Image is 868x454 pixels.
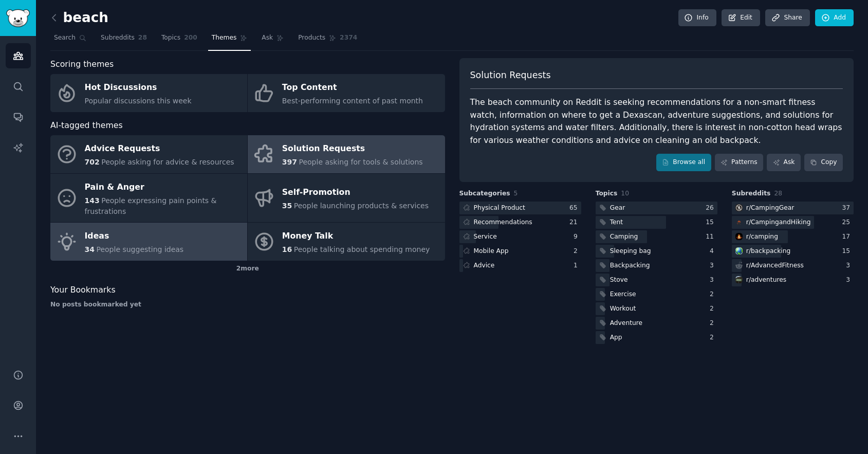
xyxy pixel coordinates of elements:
[596,259,717,272] a: Backpacking3
[596,274,717,286] a: Stove3
[765,9,809,27] a: Share
[514,190,518,197] span: 5
[735,219,743,226] img: CampingandHiking
[706,218,717,227] div: 15
[50,284,116,297] span: Your Bookmarks
[710,290,717,299] div: 2
[842,218,854,227] div: 25
[50,30,90,51] a: Search
[282,141,423,157] div: Solution Requests
[474,204,525,213] div: Physical Product
[621,190,629,197] span: 10
[732,230,854,243] a: campingr/camping17
[610,218,623,227] div: Tent
[767,154,801,171] a: Ask
[262,33,273,43] span: Ask
[596,288,717,301] a: Exercise2
[299,158,422,166] span: People asking for tools & solutions
[804,154,843,171] button: Copy
[248,74,445,112] a: Top ContentBest-performing content of past month
[596,302,717,315] a: Workout2
[50,119,123,132] span: AI-tagged themes
[842,204,854,213] div: 37
[459,245,581,258] a: Mobile App2
[474,261,495,270] div: Advice
[282,185,429,201] div: Self-Promotion
[85,141,234,157] div: Advice Requests
[610,333,622,342] div: App
[732,189,771,198] span: Subreddits
[248,135,445,173] a: Solution Requests397People asking for tools & solutions
[735,247,743,255] img: backpacking
[610,232,638,242] div: Camping
[596,245,717,258] a: Sleeping bag4
[710,319,717,328] div: 2
[85,228,184,245] div: Ideas
[474,218,532,227] div: Recommendations
[815,9,854,27] a: Add
[212,33,237,43] span: Themes
[282,202,292,210] span: 35
[610,261,650,270] div: Backpacking
[298,33,325,43] span: Products
[842,232,854,242] div: 17
[610,304,636,314] div: Workout
[50,174,247,223] a: Pain & Anger143People expressing pain points & frustrations
[710,276,717,285] div: 3
[732,202,854,214] a: CampingGearr/CampingGear37
[610,290,636,299] div: Exercise
[85,97,192,105] span: Popular discussions this week
[294,202,429,210] span: People launching products & services
[50,10,108,26] h2: beach
[85,196,217,215] span: People expressing pain points & frustrations
[722,9,760,27] a: Edit
[656,154,711,171] a: Browse all
[732,216,854,229] a: CampingandHikingr/CampingandHiking25
[101,158,234,166] span: People asking for advice & resources
[85,158,100,166] span: 702
[596,189,618,198] span: Topics
[610,319,642,328] div: Adventure
[470,69,551,82] span: Solution Requests
[282,80,423,96] div: Top Content
[574,247,581,256] div: 2
[258,30,287,51] a: Ask
[842,247,854,256] div: 15
[610,247,651,256] div: Sleeping bag
[474,247,509,256] div: Mobile App
[282,245,292,253] span: 16
[746,261,804,270] div: r/ AdvancedFitness
[294,30,361,51] a: Products2374
[746,247,790,256] div: r/ backpacking
[248,174,445,223] a: Self-Promotion35People launching products & services
[596,331,717,344] a: App2
[6,9,30,27] img: GummySearch logo
[294,245,430,253] span: People talking about spending money
[208,30,251,51] a: Themes
[158,30,201,51] a: Topics200
[732,274,854,286] a: adventuresr/adventures3
[706,232,717,242] div: 11
[678,9,716,27] a: Info
[96,245,183,253] span: People suggesting ideas
[774,190,782,197] span: 28
[746,276,786,285] div: r/ adventures
[282,228,430,245] div: Money Talk
[732,245,854,258] a: backpackingr/backpacking15
[596,216,717,229] a: Tent15
[710,247,717,256] div: 4
[710,304,717,314] div: 2
[282,97,423,105] span: Best-performing content of past month
[596,202,717,214] a: Gear26
[746,232,778,242] div: r/ camping
[846,276,854,285] div: 3
[569,218,581,227] div: 21
[282,158,297,166] span: 397
[97,30,151,51] a: Subreddits28
[746,218,811,227] div: r/ CampingandHiking
[596,230,717,243] a: Camping11
[459,189,510,198] span: Subcategories
[610,276,628,285] div: Stove
[85,80,192,96] div: Hot Discussions
[184,33,197,43] span: 200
